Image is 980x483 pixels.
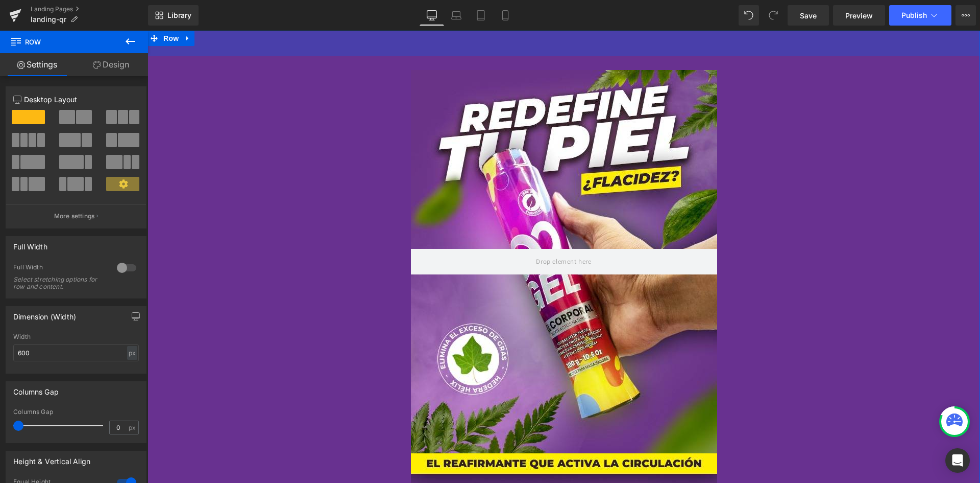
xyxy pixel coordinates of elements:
span: Save [800,10,817,21]
a: New Library [148,5,199,26]
button: Redo [763,5,783,26]
button: More settings [6,204,146,228]
div: Columns Gap [13,408,139,416]
span: Row [10,31,112,53]
a: Desktop [420,5,444,26]
div: Full Width [13,263,107,274]
p: Desktop Layout [13,94,139,105]
div: Height & Vertical Align [13,451,90,466]
p: More settings [54,212,95,221]
div: Full Width [13,237,47,251]
input: auto [13,344,139,361]
a: Landing Pages [31,5,148,13]
span: landing-qr [31,15,66,24]
span: Preview [845,10,873,21]
a: Laptop [444,5,469,26]
a: Tablet [469,5,493,26]
a: Preview [833,5,885,26]
div: Select stretching options for row and content. [13,276,105,290]
button: Undo [739,5,759,26]
div: Columns Gap [13,382,59,396]
a: Mobile [493,5,518,26]
a: Design [74,53,148,76]
div: px [127,346,137,360]
div: Width [13,333,139,340]
span: Publish [901,11,927,19]
button: Publish [889,5,951,26]
div: Dimension (Width) [13,307,76,321]
div: Open Intercom Messenger [945,448,970,473]
button: More [955,5,976,26]
span: Library [167,11,191,20]
span: px [129,424,137,431]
